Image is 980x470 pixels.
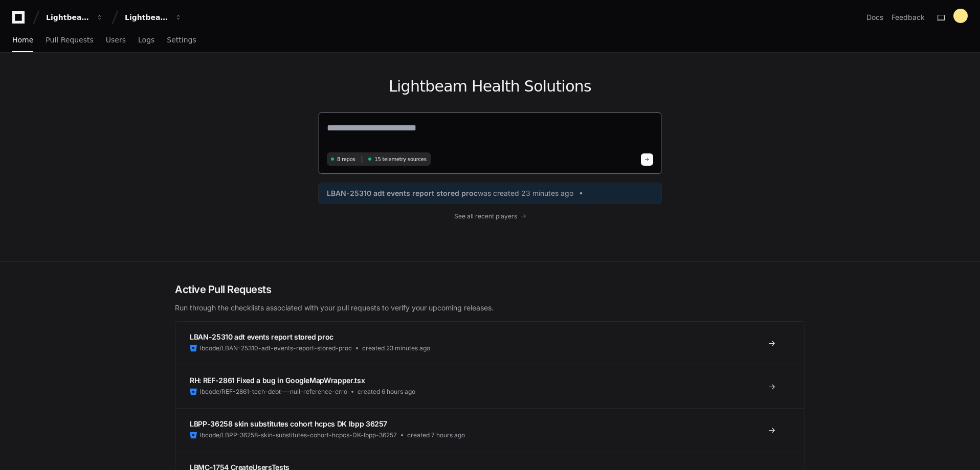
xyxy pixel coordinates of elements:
span: lbcode/REF-2861-tech-debt---null-reference-erro [200,388,347,396]
div: Lightbeam Health [46,12,90,23]
a: Logs [138,29,154,52]
span: 15 telemetry sources [374,155,426,163]
a: Pull Requests [46,29,93,52]
button: Lightbeam Health [42,8,107,27]
h1: Lightbeam Health Solutions [318,77,662,96]
h2: Active Pull Requests [175,282,805,297]
span: Settings [167,37,196,43]
a: Docs [866,12,883,23]
span: RH: REF-2861 Fixed a bug in GoogleMapWrapper.tsx [190,376,365,385]
span: LBPP-36258 skin substitutes cohort hcpcs DK lbpp 36257 [190,419,387,428]
span: 8 repos [337,155,355,163]
button: Feedback [892,12,925,23]
span: created 7 hours ago [407,431,465,439]
a: Settings [167,29,196,52]
button: Lightbeam Health Solutions [121,8,186,27]
div: Lightbeam Health Solutions [125,12,169,23]
a: RH: REF-2861 Fixed a bug in GoogleMapWrapper.tsxlbcode/REF-2861-tech-debt---null-reference-errocr... [175,365,805,408]
a: Users [106,29,126,52]
span: was created 23 minutes ago [478,188,573,198]
span: Users [106,37,126,43]
span: Pull Requests [46,37,93,43]
a: LBPP-36258 skin substitutes cohort hcpcs DK lbpp 36257lbcode/LBPP-36258-skin-substitutes-cohort-h... [175,408,805,452]
span: Logs [138,37,154,43]
span: lbcode/LBAN-25310-adt-events-report-stored-proc [200,344,352,352]
span: See all recent players [454,212,517,220]
p: Run through the checklists associated with your pull requests to verify your upcoming releases. [175,303,805,313]
span: Home [12,37,33,43]
span: LBAN-25310 adt events report stored proc [327,188,478,198]
a: Home [12,29,33,52]
a: LBAN-25310 adt events report stored procwas created 23 minutes ago [327,188,653,198]
span: created 6 hours ago [358,388,415,396]
span: created 23 minutes ago [362,344,430,352]
span: lbcode/LBPP-36258-skin-substitutes-cohort-hcpcs-DK-lbpp-36257 [200,431,397,439]
span: LBAN-25310 adt events report stored proc [190,332,333,341]
a: LBAN-25310 adt events report stored proclbcode/LBAN-25310-adt-events-report-stored-proccreated 23... [175,322,805,365]
a: See all recent players [318,212,662,220]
